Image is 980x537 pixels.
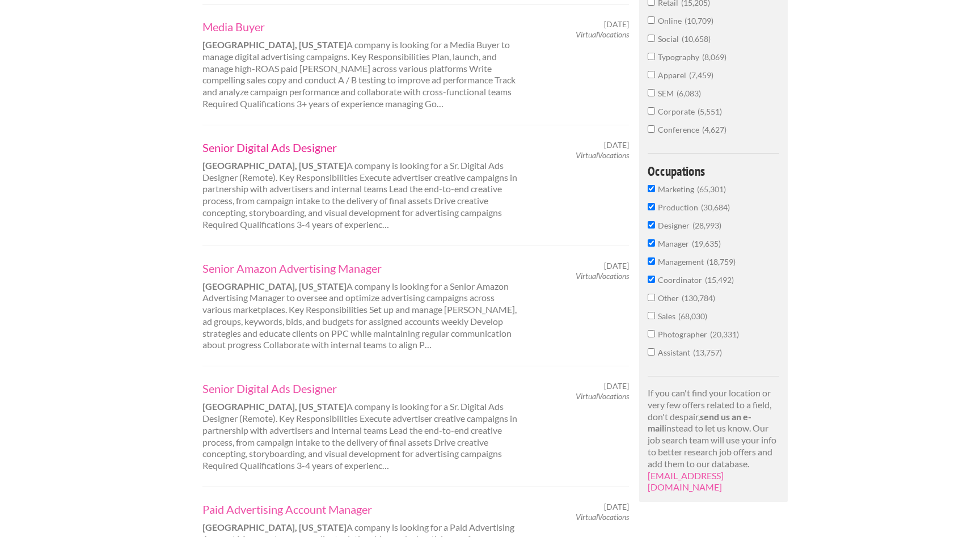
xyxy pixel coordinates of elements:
input: Manager19,635 [648,239,655,247]
span: 10,658 [682,34,711,44]
span: SEM [658,88,677,98]
input: Marketing65,301 [648,185,655,192]
h4: Occupations [648,164,780,177]
span: 6,083 [677,88,701,98]
span: Designer [658,221,692,230]
strong: send us an e-mail [648,411,751,434]
div: A company is looking for a Sr. Digital Ads Designer (Remote). Key Responsibilities Execute advert... [192,140,527,231]
a: [EMAIL_ADDRESS][DOMAIN_NAME] [648,470,724,493]
a: Senior Amazon Advertising Manager [202,261,518,276]
strong: [GEOGRAPHIC_DATA], [US_STATE] [202,401,347,412]
div: A company is looking for a Senior Amazon Advertising Manager to oversee and optimize advertising ... [192,261,527,352]
span: Photographer [658,329,710,339]
strong: [GEOGRAPHIC_DATA], [US_STATE] [202,281,347,291]
span: 10,709 [685,16,713,26]
span: 13,757 [693,348,722,357]
strong: [GEOGRAPHIC_DATA], [US_STATE] [202,39,347,50]
span: Management [658,257,707,267]
span: Assistant [658,348,693,357]
p: If you can't find your location or very few offers related to a field, don't despair, instead to ... [648,387,780,493]
span: [DATE] [604,381,629,391]
span: Coordinator [658,275,705,285]
span: [DATE] [604,19,629,29]
input: Coordinator15,492 [648,276,655,283]
input: Designer28,993 [648,221,655,229]
span: Manager [658,239,692,248]
span: Conference [658,125,702,134]
span: Sales [658,311,678,321]
span: 130,784 [682,293,715,303]
em: VirtualVocations [576,512,629,522]
span: 30,684 [701,202,730,212]
input: Management18,759 [648,257,655,265]
span: [DATE] [604,261,629,271]
input: Social10,658 [648,35,655,42]
span: [DATE] [604,140,629,150]
span: 5,551 [698,107,722,116]
span: 65,301 [697,184,726,194]
span: 18,759 [707,257,736,267]
input: Typography8,069 [648,53,655,60]
div: A company is looking for a Sr. Digital Ads Designer (Remote). Key Responsibilities Execute advert... [192,381,527,472]
em: VirtualVocations [576,391,629,401]
input: Sales68,030 [648,312,655,319]
input: Assistant13,757 [648,348,655,356]
em: VirtualVocations [576,29,629,39]
a: Media Buyer [202,19,518,34]
span: Apparel [658,70,689,80]
span: Online [658,16,685,26]
div: A company is looking for a Media Buyer to manage digital advertising campaigns. Key Responsibilit... [192,19,527,110]
input: Conference4,627 [648,125,655,133]
em: VirtualVocations [576,271,629,281]
span: 4,627 [702,125,726,134]
span: 7,459 [689,70,713,80]
span: 68,030 [678,311,707,321]
span: Production [658,202,701,212]
input: Apparel7,459 [648,71,655,78]
span: Corporate [658,107,698,116]
span: Other [658,293,682,303]
input: Corporate5,551 [648,107,655,115]
a: Paid Advertising Account Manager [202,502,518,517]
input: Production30,684 [648,203,655,210]
a: Senior Digital Ads Designer [202,381,518,396]
strong: [GEOGRAPHIC_DATA], [US_STATE] [202,160,347,171]
span: 19,635 [692,239,721,248]
input: Photographer20,331 [648,330,655,337]
input: SEM6,083 [648,89,655,96]
span: Marketing [658,184,697,194]
input: Online10,709 [648,16,655,24]
span: 20,331 [710,329,739,339]
span: 8,069 [702,52,726,62]
span: Typography [658,52,702,62]
input: Other130,784 [648,294,655,301]
span: Social [658,34,682,44]
span: 28,993 [692,221,721,230]
strong: [GEOGRAPHIC_DATA], [US_STATE] [202,522,347,532]
a: Senior Digital Ads Designer [202,140,518,155]
span: 15,492 [705,275,734,285]
span: [DATE] [604,502,629,512]
em: VirtualVocations [576,150,629,160]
